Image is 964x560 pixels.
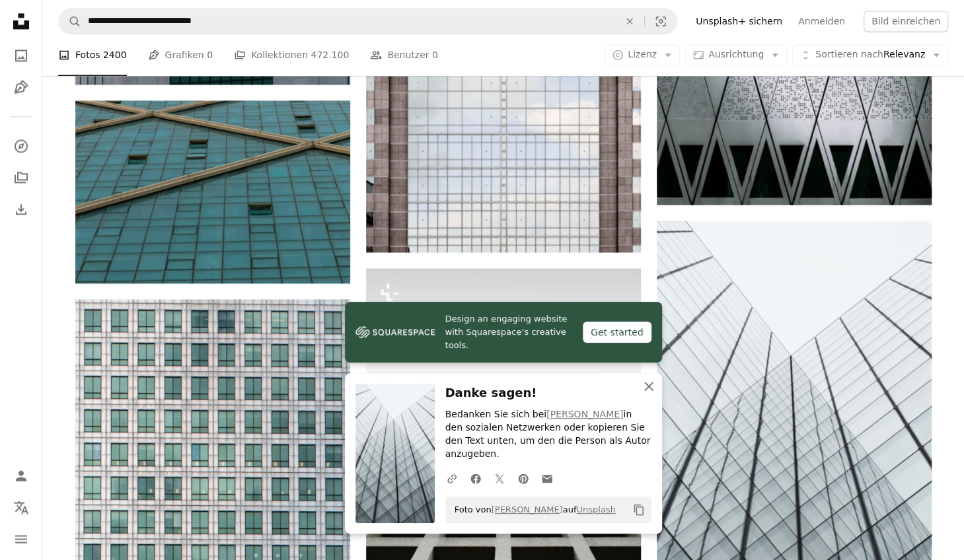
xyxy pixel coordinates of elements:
button: In die Zwischenablage kopieren [628,499,650,521]
button: Löschen [615,9,644,34]
a: Anmelden / Registrieren [8,462,34,489]
a: Kollektionen 472.100 [234,34,349,77]
button: Sortieren nachRelevanz [792,45,948,66]
button: Ausrichtung [685,45,787,66]
img: file-1606177908946-d1eed1cbe4f5image [355,322,435,342]
button: Lizenz [605,45,680,66]
a: Kollektionen [8,164,34,191]
a: Bisherige Downloads [8,196,34,223]
p: Bedanken Sie sich bei in den sozialen Netzwerken oder kopieren Sie den Text unten, um den die Per... [445,408,651,461]
span: Ausrichtung [708,50,764,60]
span: Relevanz [815,49,925,62]
a: ein sehr hohes Gebäude mit vielen Fenstern [75,501,350,512]
a: Unsplash+ sichern [688,11,790,32]
button: Menü [8,526,34,552]
span: Foto von auf [448,499,616,520]
a: Gebäude aus weißem und schwarzem Glas [657,458,932,470]
h3: Danke sagen! [445,384,651,403]
span: 472.100 [311,48,349,63]
a: Unsplash [576,505,615,514]
a: Startseite — Unsplash [8,8,34,37]
a: [PERSON_NAME] [492,505,563,514]
a: Via E-Mail teilen teilen [535,465,559,491]
a: Auf Twitter teilen [488,465,511,491]
span: Design an engaging website with Squarespace’s creative tools. [445,312,572,352]
img: Ein Gebäude, das eine Reihe von Fenstern hat [75,100,350,283]
a: Ein Gebäude, das eine Reihe von Fenstern hat [75,186,350,197]
button: Unsplash suchen [59,9,81,34]
a: Fotos [8,42,34,69]
span: Lizenz [628,50,657,60]
a: Design an engaging website with Squarespace’s creative tools.Get started [345,302,662,363]
span: 0 [207,48,213,63]
a: Grafiken 0 [148,34,213,77]
a: Benutzer 0 [370,34,438,77]
div: Get started [583,322,651,343]
form: Finden Sie Bildmaterial auf der ganzen Webseite [58,8,677,34]
button: Visuelle Suche [645,9,677,34]
a: Auf Facebook teilen [464,465,488,491]
a: [PERSON_NAME] [546,409,623,419]
a: Auf Pinterest teilen [511,465,535,491]
button: Sprache [8,494,34,520]
a: Entdecken [8,133,34,159]
a: Anmelden [790,11,853,32]
button: Bild einreichen [864,11,948,32]
span: 0 [432,48,438,63]
a: Grafiken [8,74,34,100]
span: Sortieren nach [815,50,883,60]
